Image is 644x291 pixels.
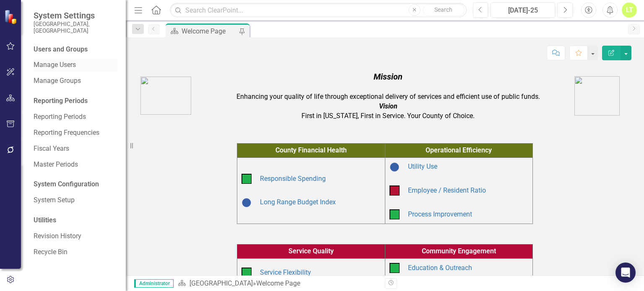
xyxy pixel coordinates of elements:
img: On Target [241,268,252,278]
div: Utilities [34,216,117,225]
div: [DATE]-25 [493,5,552,15]
small: [GEOGRAPHIC_DATA], [GEOGRAPHIC_DATA] [34,21,117,34]
img: On Target [390,209,400,219]
a: Education & Outreach [408,264,472,272]
div: Users and Groups [34,45,117,54]
div: Reporting Periods [34,96,117,106]
input: Search ClearPoint... [170,3,466,18]
a: Recycle Bin [34,247,117,257]
a: Reporting Frequencies [34,128,117,138]
td: Enhancing your quality of life through exceptional delivery of services and efficient use of publ... [204,69,572,123]
a: Responsible Spending [260,175,326,183]
img: Below Plan [390,185,400,196]
span: System Settings [34,10,117,21]
a: [GEOGRAPHIC_DATA] [190,279,253,287]
div: Welcome Page [256,279,300,287]
a: Utility Use [408,162,437,170]
button: [DATE]-25 [491,3,555,18]
img: On Target [241,174,252,184]
a: Process Improvement [408,210,472,218]
a: Reporting Periods [34,112,117,122]
a: System Setup [34,196,117,205]
span: Service Quality [288,247,334,255]
a: Employee / Resident Ratio [408,186,486,194]
div: Open Intercom Messenger [615,263,636,283]
a: Manage Users [34,60,117,70]
button: Search [423,4,465,16]
img: ClearPoint Strategy [4,10,19,24]
a: Long Range Budget Index [260,198,336,206]
img: Baselining [241,198,252,208]
button: LT [622,3,637,18]
em: Vision [379,102,397,110]
span: Community Engagement [422,247,496,255]
span: Administrator [134,279,174,288]
a: Master Periods [34,160,117,170]
em: Mission [374,72,402,82]
img: Baselining [390,162,400,172]
img: On Target [390,263,400,273]
div: Welcome Page [182,26,237,36]
a: Fiscal Years [34,144,117,154]
a: Service Flexibility [260,268,311,276]
span: County Financial Health [275,146,347,154]
span: Operational Efficiency [426,146,492,154]
div: » [178,279,379,288]
img: AC_Logo.png [140,77,191,115]
a: Manage Groups [34,76,117,86]
a: Revision History [34,232,117,241]
img: AA%20logo.png [574,76,620,116]
span: Search [434,6,452,13]
div: System Configuration [34,180,117,189]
